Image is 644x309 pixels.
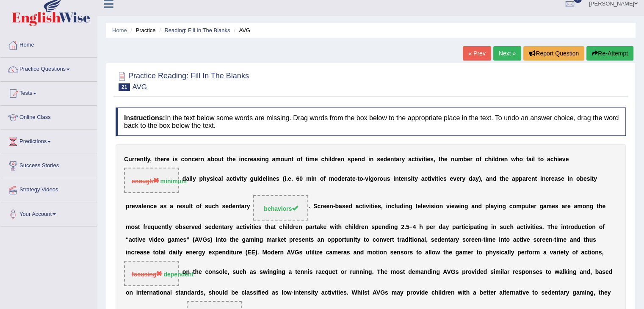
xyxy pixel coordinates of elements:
[232,156,236,163] b: e
[241,176,243,182] b: t
[345,176,347,182] b: r
[551,176,555,182] b: e
[531,156,533,163] b: i
[297,156,301,163] b: o
[184,156,188,163] b: o
[265,156,269,163] b: g
[250,156,253,163] b: e
[200,156,204,163] b: n
[212,203,215,210] b: c
[422,156,423,163] b: i
[535,176,537,182] b: t
[311,176,313,182] b: i
[0,202,97,223] a: Your Account
[426,156,427,163] b: i
[269,176,273,182] b: n
[150,156,152,163] b: ,
[394,156,396,163] b: t
[259,176,263,182] b: d
[558,176,561,182] b: s
[157,156,161,163] b: h
[135,203,138,210] b: v
[257,176,259,182] b: i
[512,176,515,182] b: a
[300,156,302,163] b: f
[0,178,97,199] a: Strategy Videos
[523,46,584,61] button: Report Question
[112,27,127,33] a: Home
[540,176,542,182] b: i
[218,156,222,163] b: u
[191,156,195,163] b: c
[358,156,362,163] b: n
[284,156,288,163] b: u
[549,176,551,182] b: r
[454,156,458,163] b: u
[268,176,269,182] b: i
[213,176,215,182] b: i
[0,58,97,79] a: Practice Questions
[272,156,275,163] b: a
[415,176,418,182] b: y
[557,156,559,163] b: i
[155,156,157,163] b: t
[299,176,303,182] b: 0
[229,156,232,163] b: h
[288,176,291,182] b: e
[440,156,444,163] b: h
[486,176,489,182] b: a
[479,176,481,182] b: )
[561,176,564,182] b: e
[244,156,248,163] b: c
[356,176,358,182] b: -
[511,156,516,163] b: w
[399,156,401,163] b: r
[191,176,193,182] b: l
[430,156,434,163] b: s
[428,176,430,182] b: t
[257,156,260,163] b: s
[460,176,462,182] b: r
[591,176,594,182] b: t
[408,176,411,182] b: s
[545,176,549,182] b: c
[189,203,191,210] b: l
[185,203,189,210] b: u
[210,176,213,182] b: s
[332,156,335,163] b: d
[281,156,285,163] b: o
[501,156,504,163] b: e
[594,176,597,182] b: y
[160,156,164,163] b: e
[199,203,202,210] b: f
[248,156,250,163] b: r
[538,156,540,163] b: t
[493,156,495,163] b: l
[440,176,443,182] b: e
[308,156,310,163] b: i
[368,176,370,182] b: i
[531,176,535,182] b: n
[370,156,374,163] b: n
[222,203,225,210] b: s
[462,176,465,182] b: y
[357,176,359,182] b: t
[181,156,184,163] b: c
[359,176,363,182] b: o
[215,176,218,182] b: c
[586,46,633,61] button: Re-Attempt
[421,176,425,182] b: a
[489,176,493,182] b: n
[456,176,460,182] b: e
[0,82,97,103] a: Tests
[260,156,262,163] b: i
[550,156,554,163] b: c
[129,203,131,210] b: r
[166,156,169,163] b: e
[128,156,132,163] b: u
[182,203,185,210] b: s
[472,176,475,182] b: a
[329,176,334,182] b: m
[288,156,292,163] b: n
[569,176,573,182] b: n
